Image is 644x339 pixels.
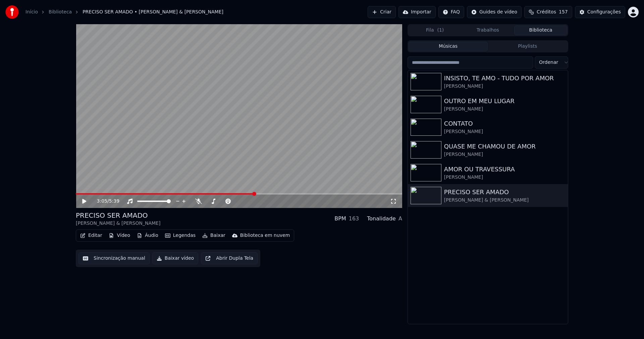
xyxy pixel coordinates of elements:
[444,128,565,135] div: [PERSON_NAME]
[97,198,113,205] div: /
[106,231,133,240] button: Vídeo
[437,27,444,34] span: ( 1 )
[152,252,198,264] button: Baixar vídeo
[559,9,568,15] span: 157
[537,9,556,15] span: Créditos
[539,59,558,66] span: Ordenar
[575,6,625,18] button: Configurações
[240,232,290,239] div: Biblioteca em nuvem
[409,26,462,35] button: Fila
[462,26,515,35] button: Trabalhos
[444,74,565,83] div: INSISTO, TE AMO - TUDO POR AMOR
[444,151,565,158] div: [PERSON_NAME]
[444,119,565,128] div: CONTATO
[78,252,150,264] button: Sincronização manual
[367,215,396,223] div: Tonalidade
[162,231,198,240] button: Legendas
[467,6,522,18] button: Guides de vídeo
[5,5,19,19] img: youka
[349,215,359,223] div: 163
[444,96,565,106] div: OUTRO EM MEU LUGAR
[444,142,565,151] div: QUASE ME CHAMOU DE AMOR
[444,106,565,113] div: [PERSON_NAME]
[25,9,38,15] a: Início
[76,220,160,227] div: [PERSON_NAME] & [PERSON_NAME]
[524,6,572,18] button: Créditos157
[409,42,488,51] button: Músicas
[49,9,72,15] a: Biblioteca
[398,6,436,18] button: Importar
[97,198,107,205] span: 3:05
[488,42,567,51] button: Playlists
[398,215,402,223] div: A
[444,197,565,204] div: [PERSON_NAME] & [PERSON_NAME]
[444,187,565,197] div: PRECISO SER AMADO
[109,198,119,205] span: 5:39
[25,9,223,15] nav: breadcrumb
[77,231,105,240] button: Editar
[444,83,565,90] div: [PERSON_NAME]
[444,174,565,181] div: [PERSON_NAME]
[201,252,258,264] button: Abrir Dupla Tela
[444,165,565,174] div: AMOR OU TRAVESSURA
[438,6,464,18] button: FAQ
[83,9,223,15] span: PRECISO SER AMADO • [PERSON_NAME] & [PERSON_NAME]
[134,231,161,240] button: Áudio
[76,211,160,220] div: PRECISO SER AMADO
[587,9,621,15] div: Configurações
[334,215,346,223] div: BPM
[200,231,228,240] button: Baixar
[514,26,567,35] button: Biblioteca
[368,6,396,18] button: Criar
